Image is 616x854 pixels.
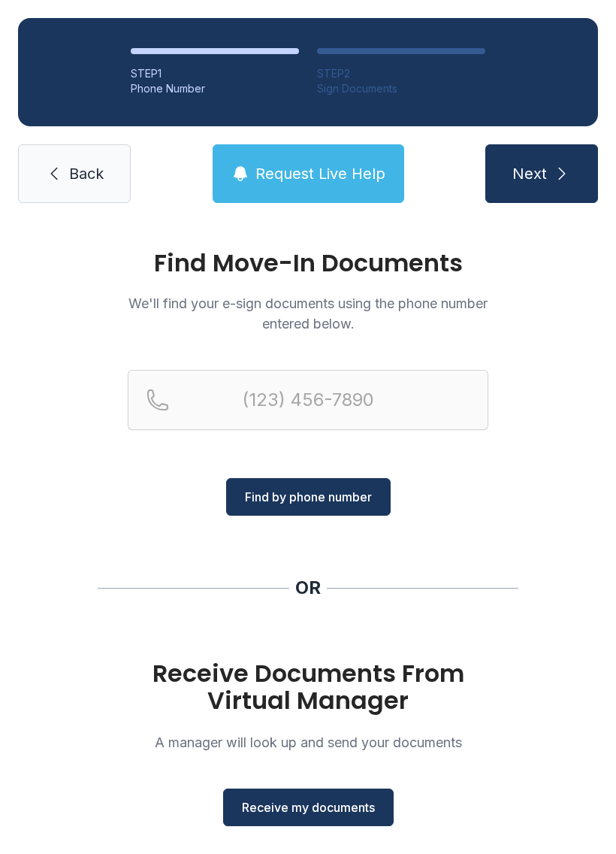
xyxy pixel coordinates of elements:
[131,81,299,96] div: Phone Number
[128,660,488,714] h1: Receive Documents From Virtual Manager
[128,370,488,430] input: Reservation phone number
[255,163,385,184] span: Request Live Help
[128,251,488,275] h1: Find Move-In Documents
[69,163,104,184] span: Back
[128,732,488,753] p: A manager will look up and send your documents
[295,576,321,600] div: OR
[131,66,299,81] div: STEP 1
[317,81,485,96] div: Sign Documents
[245,488,372,506] span: Find by phone number
[242,798,375,816] span: Receive my documents
[317,66,485,81] div: STEP 2
[512,163,547,184] span: Next
[128,293,488,334] p: We'll find your e-sign documents using the phone number entered below.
